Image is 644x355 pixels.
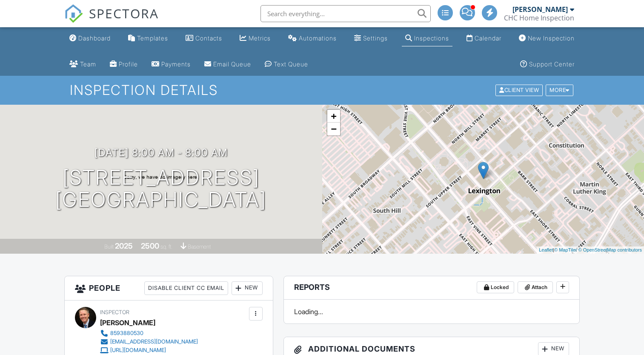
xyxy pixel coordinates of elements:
[160,243,172,250] span: sq. ft.
[104,243,114,250] span: Built
[106,57,141,72] a: Company Profile
[148,57,194,72] a: Payments
[115,241,133,250] div: 2025
[65,276,272,301] h3: People
[100,316,155,329] div: [PERSON_NAME]
[351,31,391,46] a: Settings
[261,57,312,72] a: Text Queue
[100,338,198,346] a: [EMAIL_ADDRESS][DOMAIN_NAME]
[119,60,138,68] div: Profile
[327,123,340,135] a: Zoom out
[463,31,505,46] a: Calendar
[80,60,96,68] div: Team
[495,85,543,96] div: Client View
[517,57,578,72] a: Support Center
[213,60,251,68] div: Email Queue
[100,346,198,355] a: [URL][DOMAIN_NAME]
[89,4,159,22] span: SPECTORA
[299,34,337,42] div: Automations
[504,14,574,22] div: CHC Home Inspection
[495,86,545,93] a: Client View
[236,31,274,46] a: Metrics
[66,57,100,72] a: Team
[528,34,575,42] div: New Inspection
[161,60,191,68] div: Payments
[110,347,166,354] div: [URL][DOMAIN_NAME]
[100,329,198,338] a: 8593880530
[182,31,226,46] a: Contacts
[100,309,129,315] span: Inspector
[402,31,452,46] a: Inspections
[110,338,198,345] div: [EMAIL_ADDRESS][DOMAIN_NAME]
[94,147,228,158] h3: [DATE] 8:00 am - 8:00 am
[64,4,83,23] img: The Best Home Inspection Software - Spectora
[66,31,114,46] a: Dashboard
[475,34,501,42] div: Calendar
[363,34,388,42] div: Settings
[201,57,255,72] a: Email Queue
[64,11,159,29] a: SPECTORA
[285,31,340,46] a: Automations (Advanced)
[125,31,172,46] a: Templates
[529,60,575,68] div: Support Center
[327,110,340,123] a: Zoom in
[554,247,577,252] a: © MapTiler
[546,85,573,96] div: More
[537,246,644,254] div: |
[137,34,168,42] div: Templates
[55,166,266,212] h1: [STREET_ADDRESS] [GEOGRAPHIC_DATA]
[70,83,574,97] h1: Inspection Details
[141,241,159,250] div: 2500
[232,281,263,295] div: New
[512,5,568,14] div: [PERSON_NAME]
[274,60,308,68] div: Text Queue
[414,34,449,42] div: Inspections
[78,34,111,42] div: Dashboard
[515,31,578,46] a: New Inspection
[110,330,143,337] div: 8593880530
[144,281,228,295] div: Disable Client CC Email
[249,34,271,42] div: Metrics
[188,243,211,250] span: basement
[539,247,553,252] a: Leaflet
[260,5,431,22] input: Search everything...
[195,34,222,42] div: Contacts
[578,247,642,252] a: © OpenStreetMap contributors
